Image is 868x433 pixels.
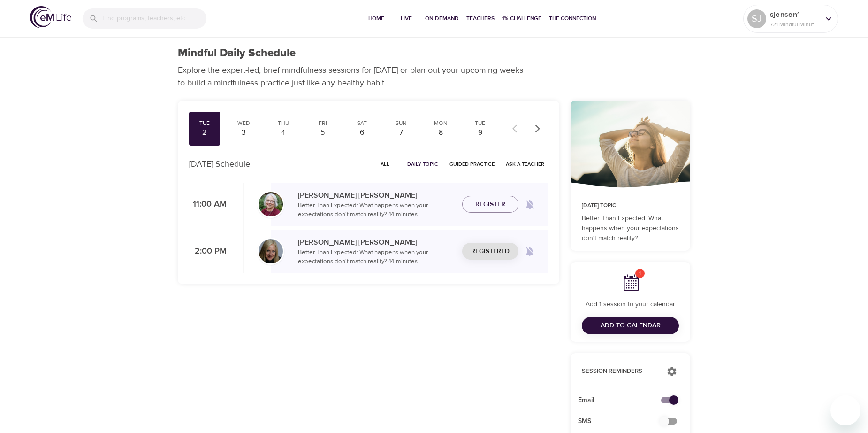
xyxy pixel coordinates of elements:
p: Better Than Expected: What happens when your expectations don't match reality? · 14 minutes [298,248,455,266]
p: Better Than Expected: What happens when your expectations don't match reality? · 14 minutes [298,201,455,219]
div: Sat [350,119,374,127]
p: Add 1 session to your calendar [582,300,679,309]
span: SMS [578,417,668,426]
span: Register [475,199,505,210]
div: 5 [311,127,335,138]
span: Daily Topic [407,160,438,169]
p: 721 Mindful Minutes [770,20,820,29]
span: Remind me when a class goes live every Tuesday at 11:00 AM [518,193,541,216]
button: Register [462,196,518,213]
iframe: Button to launch messaging window [830,395,860,425]
button: Add to Calendar [582,317,679,334]
div: Tue [468,119,492,127]
div: 8 [429,127,452,138]
button: Ask a Teacher [502,157,548,171]
button: Daily Topic [404,157,442,171]
div: SJ [747,9,766,28]
img: Bernice_Moore_min.jpg [259,192,283,216]
button: Guided Practice [446,157,498,171]
div: Fri [311,119,335,127]
p: Session Reminders [582,367,657,376]
div: 3 [232,127,256,138]
span: All [373,160,396,169]
p: Better Than Expected: What happens when your expectations don't match reality? [582,214,679,243]
div: 6 [350,127,374,138]
p: [DATE] Topic [582,201,679,210]
div: Sun [389,119,413,127]
div: 9 [468,127,492,138]
p: 11:00 AM [189,198,227,211]
img: logo [30,6,71,28]
span: The Connection [549,14,596,23]
img: Diane_Renz-min.jpg [259,239,283,263]
span: On-Demand [425,14,459,23]
p: [DATE] Schedule [189,158,250,170]
span: Add to Calendar [601,320,661,332]
span: Home [365,14,388,23]
div: Tue [193,119,216,127]
span: Ask a Teacher [506,160,544,169]
span: Email [578,395,668,405]
p: Explore the expert-led, brief mindfulness sessions for [DATE] or plan out your upcoming weeks to ... [178,64,530,89]
span: 1% Challenge [502,14,541,23]
button: All [370,157,400,171]
p: sjensen1 [770,9,820,20]
div: 2 [193,127,216,138]
span: 1 [635,269,645,278]
div: Mon [429,119,452,127]
div: Wed [232,119,256,127]
div: Thu [272,119,295,127]
p: [PERSON_NAME] [PERSON_NAME] [298,190,455,201]
div: 7 [389,127,413,138]
p: 2:00 PM [189,245,227,258]
h1: Mindful Daily Schedule [178,46,296,60]
span: Registered [471,246,510,257]
span: Guided Practice [449,160,495,169]
span: Teachers [466,14,495,23]
div: 4 [272,127,295,138]
span: Live [395,14,418,23]
p: [PERSON_NAME] [PERSON_NAME] [298,237,455,248]
input: Find programs, teachers, etc... [102,8,206,29]
button: Registered [462,243,518,260]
